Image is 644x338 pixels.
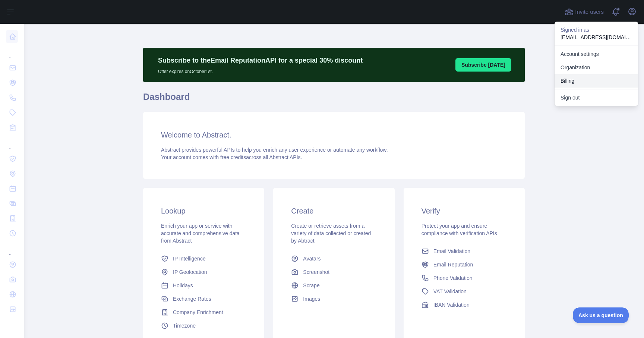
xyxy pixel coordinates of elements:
span: Timezone [173,322,196,329]
div: ... [6,45,18,60]
a: Organization [555,61,638,74]
a: Account settings [555,47,638,61]
iframe: Toggle Customer Support [573,307,629,323]
span: free credits [220,154,246,160]
span: Create or retrieve assets from a variety of data collected or created by Abtract [291,223,371,244]
h3: Verify [422,206,507,216]
span: Email Reputation [433,261,473,268]
span: VAT Validation [433,288,467,295]
p: Signed in as [561,26,632,34]
span: Your account comes with across all Abstract APIs. [161,154,302,160]
h1: Dashboard [143,91,525,109]
button: Sign out [555,91,638,104]
span: Phone Validation [433,274,473,282]
span: Images [303,295,320,303]
a: Exchange Rates [158,292,249,306]
a: VAT Validation [419,285,510,298]
span: Company Enrichment [173,309,223,316]
span: Avatars [303,255,321,262]
span: Exchange Rates [173,295,211,303]
div: ... [6,136,18,151]
button: Billing [555,74,638,88]
h3: Welcome to Abstract. [161,130,507,140]
button: Invite users [563,6,605,18]
a: Email Reputation [419,258,510,271]
a: Avatars [288,252,379,265]
button: Subscribe [DATE] [455,58,511,72]
p: Offer expires on October 1st. [158,66,363,75]
span: Screenshot [303,268,329,276]
a: Holidays [158,279,249,292]
a: Phone Validation [419,271,510,285]
span: Abstract provides powerful APIs to help you enrich any user experience or automate any workflow. [161,147,388,153]
span: Scrape [303,282,319,289]
h3: Create [291,206,376,216]
span: IBAN Validation [433,301,470,309]
span: IP Intelligence [173,255,206,262]
span: Invite users [575,8,604,16]
a: Email Validation [419,244,510,258]
p: [EMAIL_ADDRESS][DOMAIN_NAME] [561,34,632,41]
span: Enrich your app or service with accurate and comprehensive data from Abstract [161,223,240,244]
span: IP Geolocation [173,268,207,276]
p: Subscribe to the Email Reputation API for a special 30 % discount [158,55,363,66]
a: Scrape [288,279,379,292]
a: IP Intelligence [158,252,249,265]
div: ... [6,241,18,256]
span: Holidays [173,282,193,289]
a: Screenshot [288,265,379,279]
a: Company Enrichment [158,306,249,319]
a: IP Geolocation [158,265,249,279]
a: IBAN Validation [419,298,510,312]
a: Images [288,292,379,306]
span: Protect your app and ensure compliance with verification APIs [422,223,497,236]
h3: Lookup [161,206,246,216]
span: Email Validation [433,247,470,255]
a: Timezone [158,319,249,332]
